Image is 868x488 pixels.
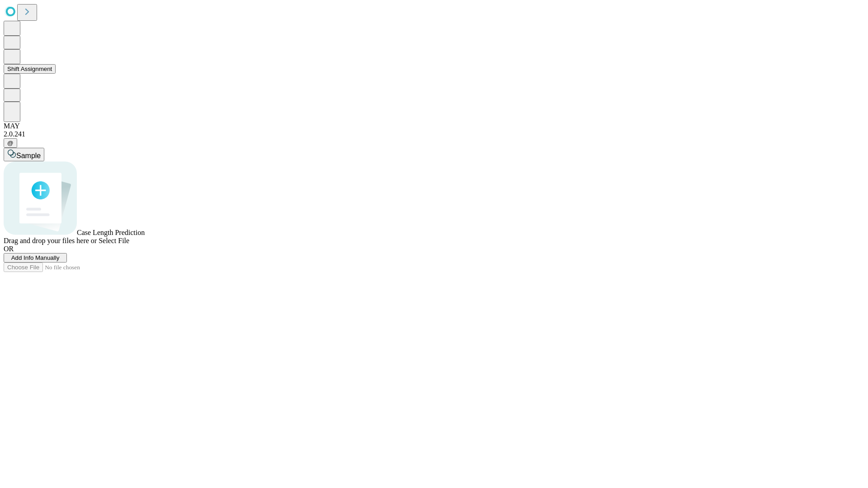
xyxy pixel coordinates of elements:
[4,245,14,253] span: OR
[4,148,44,161] button: Sample
[11,254,60,261] span: Add Info Manually
[77,229,145,236] span: Case Length Prediction
[4,64,56,74] button: Shift Assignment
[7,140,14,146] span: @
[4,138,17,148] button: @
[4,253,67,263] button: Add Info Manually
[4,122,864,130] div: MAY
[4,130,864,138] div: 2.0.241
[16,152,41,160] span: Sample
[99,237,129,244] span: Select File
[4,237,97,244] span: Drag and drop your files here or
